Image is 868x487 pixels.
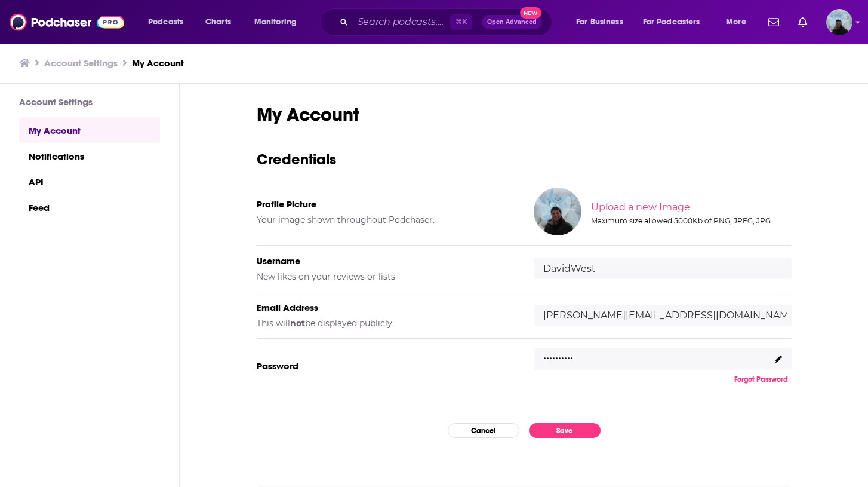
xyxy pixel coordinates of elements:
span: Logged in as DavidWest [826,9,852,35]
span: Podcasts [148,14,183,30]
a: My Account [132,57,184,69]
button: Forgot Password [731,375,792,384]
span: Charts [205,14,231,30]
a: API [19,169,160,194]
button: Save [529,423,601,438]
a: Charts [198,13,238,32]
span: For Business [576,14,623,30]
img: Your profile image [534,188,581,235]
h3: Account Settings [19,96,160,108]
div: Search podcasts, credits, & more... [331,8,564,36]
button: open menu [568,13,638,32]
h5: This will be displayed publicly. [257,318,515,329]
h5: Your image shown throughout Podchaser. [257,215,515,225]
b: not [290,318,305,329]
h5: Email Address [257,302,515,313]
button: Open AdvancedNew [482,15,542,29]
span: More [726,14,746,30]
button: Show profile menu [826,9,852,35]
div: Maximum size allowed 5000Kb of PNG, JPEG, JPG [591,216,789,225]
button: open menu [140,13,199,32]
a: Account Settings [44,57,118,69]
input: username [534,258,792,279]
h5: Password [257,360,515,372]
button: Cancel [448,423,519,438]
button: open menu [635,13,718,32]
h5: Profile Picture [257,198,515,210]
span: ⌘ K [450,14,472,30]
a: My Account [19,117,160,143]
button: open menu [246,13,312,32]
button: open menu [718,13,761,32]
p: .......... [543,345,573,363]
span: For Podcasters [643,14,700,30]
input: Search podcasts, credits, & more... [353,13,450,32]
span: New [520,7,541,19]
span: Monitoring [254,14,297,30]
a: Show notifications dropdown [764,12,784,32]
h3: Credentials [257,150,792,169]
input: email [534,305,792,326]
h1: My Account [257,103,792,126]
a: Show notifications dropdown [793,12,812,32]
img: Podchaser - Follow, Share and Rate Podcasts [10,11,124,33]
img: User Profile [826,9,852,35]
a: Notifications [19,143,160,169]
span: Open Advanced [487,19,537,25]
a: Feed [19,194,160,220]
h5: Username [257,255,515,267]
h5: New likes on your reviews or lists [257,271,515,282]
